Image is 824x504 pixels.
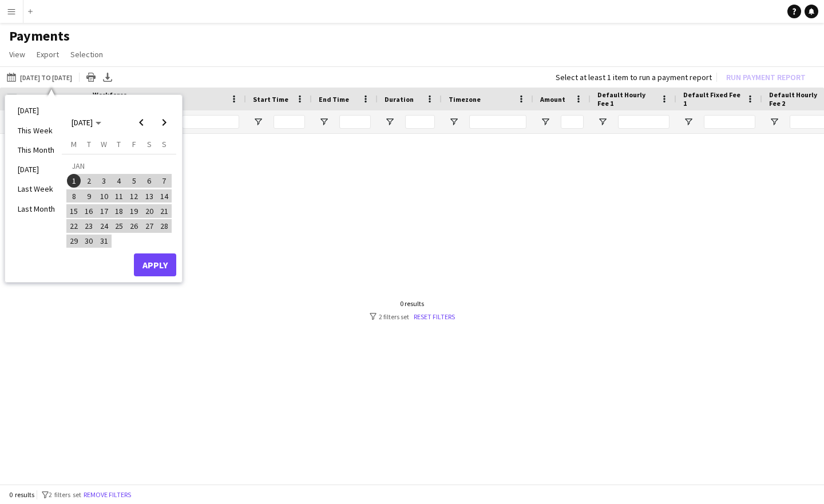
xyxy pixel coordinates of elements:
[71,139,77,149] span: M
[157,204,171,218] span: 21
[11,160,62,179] li: [DATE]
[414,312,455,321] a: Reset filters
[142,189,156,203] span: 13
[67,112,106,133] button: Choose month and year
[66,158,172,173] td: JAN
[469,115,526,129] input: Timezone Filter Input
[134,253,176,276] button: Apply
[67,235,81,248] span: 29
[683,117,694,127] button: Open Filter Menu
[82,204,96,218] span: 16
[5,47,30,62] a: View
[618,115,669,129] input: Default Hourly Fee 1 Filter Input
[370,299,455,308] div: 0 results
[127,189,141,203] span: 12
[97,204,111,218] span: 17
[141,204,156,219] button: 20-01-2024
[157,188,172,203] button: 14-01-2024
[5,70,74,84] button: [DATE] to [DATE]
[162,139,167,149] span: S
[93,90,134,108] span: Workforce ID
[385,117,395,127] button: Open Filter Menu
[141,219,156,233] button: 27-01-2024
[130,111,153,134] button: Previous month
[540,117,550,127] button: Open Filter Menu
[126,173,141,188] button: 05-01-2024
[11,121,62,140] li: This Week
[112,204,126,218] span: 18
[319,117,329,127] button: Open Filter Menu
[142,204,156,218] span: 20
[32,47,64,62] a: Export
[769,117,779,127] button: Open Filter Menu
[157,204,172,219] button: 21-01-2024
[97,204,112,219] button: 17-01-2024
[97,235,111,248] span: 31
[101,70,114,84] app-action-btn: Export XLSX
[704,115,755,129] input: Default Fixed Fee 1 Filter Input
[683,90,742,108] span: Default Fixed Fee 1
[157,173,172,188] button: 07-01-2024
[11,199,62,219] li: Last Month
[132,139,136,149] span: F
[82,174,96,188] span: 2
[81,219,96,233] button: 23-01-2024
[370,312,455,321] div: 2 filters set
[561,115,584,129] input: Amount Filter Input
[97,189,111,203] span: 10
[597,90,656,108] span: Default Hourly Fee 1
[112,188,126,203] button: 11-01-2024
[81,204,96,219] button: 16-01-2024
[112,219,126,233] button: 25-01-2024
[597,117,608,127] button: Open Filter Menu
[127,204,141,218] span: 19
[97,219,112,233] button: 24-01-2024
[67,219,81,233] span: 22
[142,174,156,188] span: 6
[97,219,111,233] span: 24
[81,233,96,248] button: 30-01-2024
[66,188,81,203] button: 08-01-2024
[97,233,112,248] button: 31-01-2024
[157,219,171,233] span: 28
[67,189,81,203] span: 8
[81,489,133,501] button: Remove filters
[157,174,171,188] span: 7
[9,49,25,59] span: View
[70,49,103,59] span: Selection
[82,189,96,203] span: 9
[157,189,171,203] span: 14
[112,204,126,219] button: 18-01-2024
[81,173,96,188] button: 02-01-2024
[127,219,141,233] span: 26
[66,173,81,188] button: 01-01-2024
[81,188,96,203] button: 09-01-2024
[101,139,107,149] span: W
[112,189,126,203] span: 11
[112,174,126,188] span: 4
[7,94,17,104] input: Column with Header Selection
[153,111,176,134] button: Next month
[66,47,108,62] a: Selection
[82,219,96,233] span: 23
[274,115,305,129] input: Start Time Filter Input
[66,204,81,219] button: 15-01-2024
[67,174,81,188] span: 1
[37,49,59,59] span: Export
[11,179,62,199] li: Last Week
[126,219,141,233] button: 26-01-2024
[449,117,459,127] button: Open Filter Menu
[253,117,263,127] button: Open Filter Menu
[87,139,91,149] span: T
[385,95,414,104] span: Duration
[556,72,712,82] div: Select at least 1 item to run a payment report
[147,139,152,149] span: S
[339,115,371,129] input: End Time Filter Input
[97,174,111,188] span: 3
[66,233,81,248] button: 29-01-2024
[84,70,98,84] app-action-btn: Print
[126,204,141,219] button: 19-01-2024
[141,173,156,188] button: 06-01-2024
[66,219,81,233] button: 22-01-2024
[11,140,62,160] li: This Month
